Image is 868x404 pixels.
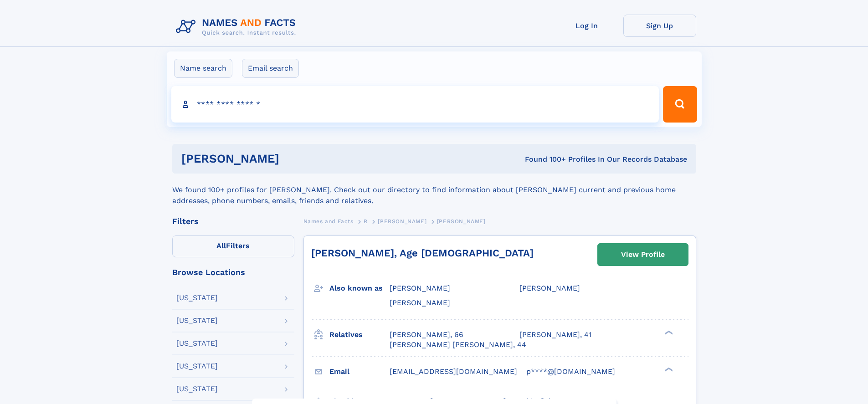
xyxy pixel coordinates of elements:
[176,363,218,370] div: [US_STATE]
[390,284,450,292] span: [PERSON_NAME]
[519,284,580,292] span: [PERSON_NAME]
[390,340,526,350] a: [PERSON_NAME] [PERSON_NAME], 44
[390,330,463,340] a: [PERSON_NAME], 66
[329,364,390,379] h3: Email
[242,59,299,78] label: Email search
[303,215,354,227] a: Names and Facts
[598,244,688,266] a: View Profile
[176,317,218,324] div: [US_STATE]
[623,15,696,37] a: Sign Up
[171,86,659,123] input: search input
[176,385,218,393] div: [US_STATE]
[437,218,486,225] span: [PERSON_NAME]
[364,215,368,227] a: R
[216,241,226,250] span: All
[174,59,232,78] label: Name search
[172,174,696,206] div: We found 100+ profiles for [PERSON_NAME]. Check out our directory to find information about [PERS...
[390,367,517,376] span: [EMAIL_ADDRESS][DOMAIN_NAME]
[181,153,402,164] h1: [PERSON_NAME]
[378,218,426,225] span: [PERSON_NAME]
[329,281,390,296] h3: Also known as
[663,366,673,372] div: ❯
[172,268,294,276] div: Browse Locations
[172,217,294,225] div: Filters
[176,340,218,347] div: [US_STATE]
[172,15,303,39] img: Logo Names and Facts
[176,294,218,302] div: [US_STATE]
[378,215,426,227] a: [PERSON_NAME]
[311,247,534,259] a: [PERSON_NAME], Age [DEMOGRAPHIC_DATA]
[621,244,665,265] div: View Profile
[550,15,623,37] a: Log In
[402,154,687,164] div: Found 100+ Profiles In Our Records Database
[663,86,697,123] button: Search Button
[663,329,673,335] div: ❯
[364,218,368,225] span: R
[390,298,450,307] span: [PERSON_NAME]
[519,330,591,340] a: [PERSON_NAME], 41
[172,235,294,257] label: Filters
[329,327,390,343] h3: Relatives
